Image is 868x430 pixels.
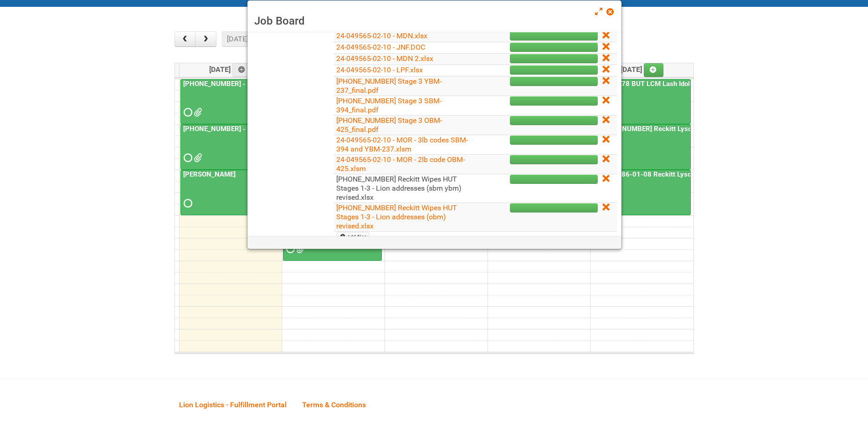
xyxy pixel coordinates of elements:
a: 24-049565-02-10 - MDN 2.xlsx [336,54,433,63]
a: 24-049565-02-10 - MOR - 3lb codes SBM-394 and YBM-237.xlsm [336,136,468,153]
a: 24-049565-02-10 - MDN.xlsx [336,31,427,40]
a: [PERSON_NAME] [181,170,237,178]
a: 24-049565-02-10 - JNF.DOC [336,43,425,51]
a: Terms & Conditions [295,390,373,419]
a: 25-011286-01-08 Reckitt Lysol Laundry Scented [592,170,747,178]
a: Add an event [644,63,664,77]
a: 25-011286-01-08 Reckitt Lysol Laundry Scented [591,170,691,215]
a: Add an event [232,63,252,77]
span: Requested [184,200,190,207]
a: 25-058978 BUT LCM Lash Idole US / Retest [591,79,691,125]
span: Requested [286,246,293,252]
a: 25-058978 BUT LCM Lash Idole US / Retest [592,80,732,88]
span: Lion Logistics - Fulfillment Portal [179,400,287,409]
a: Add files [336,232,370,242]
a: [PHONE_NUMBER] Reckitt Lysol Wipes Stage 4 - labeling day [591,124,691,170]
a: [PHONE_NUMBER] - Naked Reformulation Mailing 1 [181,80,344,88]
a: [PERSON_NAME] [180,170,279,215]
span: Terms & Conditions [302,400,366,409]
a: [PHONE_NUMBER] Reckitt Wipes HUT Stages 1-3 - Lion addresses (obm) revised.xlsx [336,203,457,230]
a: [PHONE_NUMBER] Stage 3 SBM-394_final.pdf [336,96,442,114]
span: GROUP 1001 (BACK).jpg GROUP 1001.jpg [296,246,303,252]
button: [DATE] [222,31,253,47]
a: [PHONE_NUMBER] Stage 3 YBM-237_final.pdf [336,77,442,95]
a: 24-049565-02-10 - LPF.xlsx [336,66,423,74]
a: 24-049565-02-10 - MOR - 2lb code OBM-425.xlsm [336,155,465,173]
span: GROUP 1003.jpg GROUP 1003 (2).jpg GROUP 1003 (3).jpg GROUP 1003 (4).jpg GROUP 1003 (5).jpg GROUP ... [194,155,200,161]
a: [PHONE_NUMBER] Reckitt Lysol Wipes Stage 4 - labeling day [592,125,785,133]
span: [DATE] [209,65,252,74]
a: [PHONE_NUMBER] - Naked Reformulation Mailing 1 PHOTOS [180,124,279,170]
a: [PHONE_NUMBER] Reckitt Wipes HUT Stages 1-3 - Lion addresses (sbm ybm) revised.xlsx [336,175,462,202]
span: [DATE] [621,65,664,74]
span: Lion25-055556-01_LABELS_03Oct25.xlsx MOR - 25-055556-01.xlsm G147.png G258.png G369.png M147.png ... [194,109,200,116]
a: [PHONE_NUMBER] Stage 3 OBM-425_final.pdf [336,116,442,134]
span: Requested [184,155,190,161]
a: Lion Logistics - Fulfillment Portal [172,390,293,419]
a: [PHONE_NUMBER] - Naked Reformulation Mailing 1 [180,79,279,125]
a: [PHONE_NUMBER] - Naked Reformulation Mailing 1 PHOTOS [181,125,372,133]
span: Requested [184,109,190,116]
h3: Job Board [254,14,615,28]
